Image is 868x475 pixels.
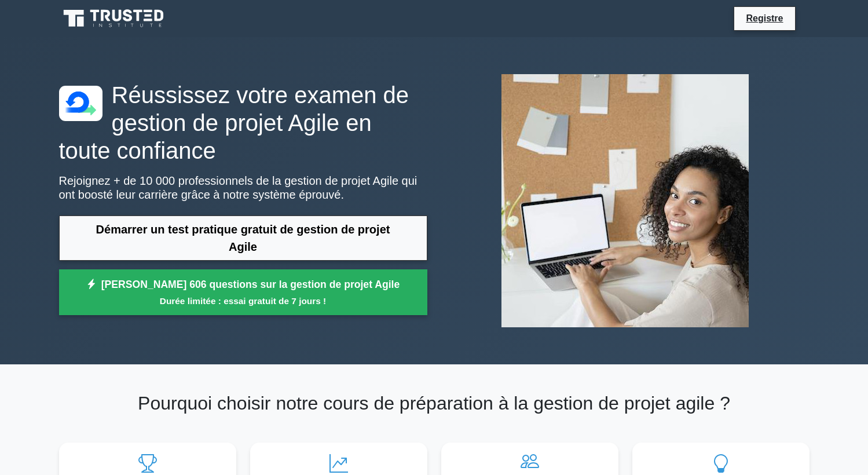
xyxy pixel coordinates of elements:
[59,215,427,261] a: Démarrer un test pratique gratuit de gestion de projet Agile
[59,81,427,165] h1: Réussissez votre examen de gestion de projet Agile en toute confiance
[59,269,427,316] a: [PERSON_NAME] 606 questions sur la gestion de projet AgileDurée limitée : essai gratuit de 7 jours !
[74,294,413,308] small: Durée limitée : essai gratuit de 7 jours !
[739,11,790,25] a: Registre
[59,174,427,202] p: Rejoignez + de 10 000 professionnels de la gestion de projet Agile qui ont boosté leur carrière g...
[59,392,810,414] h2: Pourquoi choisir notre cours de préparation à la gestion de projet agile ?
[101,279,400,290] font: [PERSON_NAME] 606 questions sur la gestion de projet Agile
